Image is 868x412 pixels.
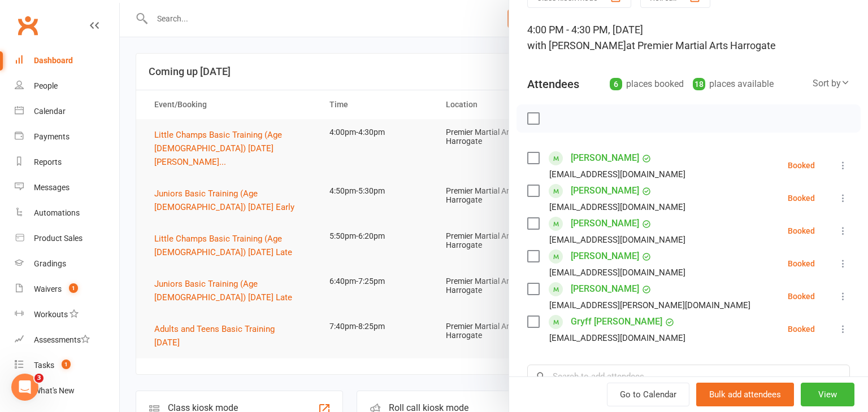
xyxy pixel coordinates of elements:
div: 6 [610,78,622,90]
a: Payments [15,124,119,150]
a: [PERSON_NAME] [571,214,639,233]
a: Product Sales [15,226,119,251]
div: Dashboard [34,56,73,65]
a: Tasks 1 [15,353,119,378]
span: 1 [62,360,71,369]
div: [EMAIL_ADDRESS][DOMAIN_NAME] [549,265,685,280]
a: Gradings [15,251,119,277]
div: Booked [788,260,815,268]
a: Waivers 1 [15,277,119,302]
a: [PERSON_NAME] [571,182,639,200]
span: 3 [34,374,44,383]
a: Go to Calendar [607,383,689,406]
iframe: Intercom live chat [11,374,38,401]
a: What's New [15,378,119,404]
a: Automations [15,200,119,226]
button: View [801,383,854,406]
div: Booked [788,325,815,333]
div: What's New [34,386,75,395]
a: [PERSON_NAME] [571,247,639,265]
div: Automations [34,208,80,217]
div: Tasks [34,361,54,370]
div: Calendar [34,107,66,116]
div: Workouts [34,310,68,319]
div: Booked [788,227,815,235]
a: Clubworx [14,11,42,40]
div: Sort by [813,76,850,91]
span: with [PERSON_NAME] [527,40,626,51]
a: Gryff [PERSON_NAME] [571,313,662,331]
a: Reports [15,150,119,175]
div: [EMAIL_ADDRESS][DOMAIN_NAME] [549,167,685,182]
input: Search to add attendees [527,365,850,388]
div: [EMAIL_ADDRESS][PERSON_NAME][DOMAIN_NAME] [549,298,750,313]
a: [PERSON_NAME] [571,280,639,298]
div: 4:00 PM - 4:30 PM, [DATE] [527,22,850,54]
div: Reports [34,157,62,166]
span: 1 [69,283,78,293]
div: [EMAIL_ADDRESS][DOMAIN_NAME] [549,331,685,345]
div: Messages [34,183,70,192]
div: Booked [788,194,815,202]
a: People [15,73,119,99]
div: Payments [34,132,70,141]
div: People [34,81,58,90]
div: Product Sales [34,234,83,243]
span: at Premier Martial Arts Harrogate [626,40,776,51]
div: Waivers [34,284,62,293]
a: Messages [15,175,119,200]
div: places available [693,76,774,92]
div: Booked [788,161,815,169]
div: Booked [788,292,815,300]
a: Calendar [15,99,119,124]
a: Assessments [15,327,119,353]
div: [EMAIL_ADDRESS][DOMAIN_NAME] [549,200,685,214]
button: Bulk add attendees [696,383,794,406]
div: [EMAIL_ADDRESS][DOMAIN_NAME] [549,233,685,247]
div: Assessments [34,335,90,344]
a: Workouts [15,302,119,327]
div: 18 [693,78,705,90]
div: places booked [610,76,684,92]
div: Attendees [527,76,579,92]
div: Gradings [34,259,66,268]
a: [PERSON_NAME] [571,149,639,167]
a: Dashboard [15,48,119,73]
